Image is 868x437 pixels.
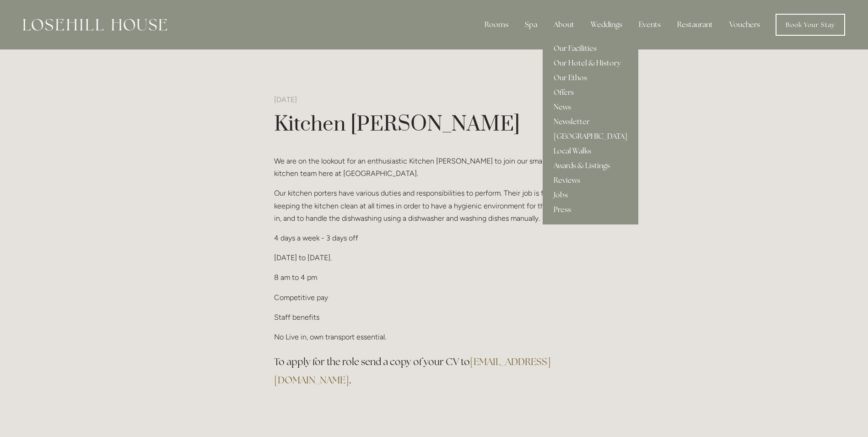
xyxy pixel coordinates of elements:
a: Our Facilities [543,41,638,56]
p: No Live in, own transport essential. [274,331,594,343]
a: Newsletter [543,115,638,129]
p: Competitive pay [274,291,594,304]
a: Kitchen [PERSON_NAME] [274,111,520,137]
p: 4 days a week - 3 days off [274,232,594,244]
h3: To apply for the role send a copy of your CV to . [274,353,594,389]
a: Jobs [543,188,638,202]
a: Our Ethos [543,71,638,85]
a: Vouchers [722,16,767,34]
p: Our kitchen porters have various duties and responsibilities to perform. Their job is focused on ... [274,187,594,224]
p: We are on the lookout for an enthusiastic Kitchen [PERSON_NAME] to join our small friendly kitche... [274,155,594,180]
div: Weddings [583,16,630,34]
div: Events [631,16,668,34]
a: Local Walks [543,144,638,158]
div: About [546,16,582,34]
a: News [543,100,638,115]
div: Restaurant [670,16,720,34]
a: [GEOGRAPHIC_DATA] [543,129,638,144]
a: [DATE] [274,95,297,104]
a: Reviews [543,173,638,188]
p: [DATE] to [DATE]. [274,251,594,264]
img: Losehill House [23,19,167,31]
div: Rooms [477,16,516,34]
p: 8 am to 4 pm [274,271,594,284]
a: Book Your Stay [776,14,845,36]
div: Spa [518,16,545,34]
a: Offers [543,85,638,100]
a: Press [543,202,638,217]
a: Awards & Listings [543,158,638,173]
p: Staff benefits [274,311,594,323]
a: Our Hotel & History [543,56,638,71]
